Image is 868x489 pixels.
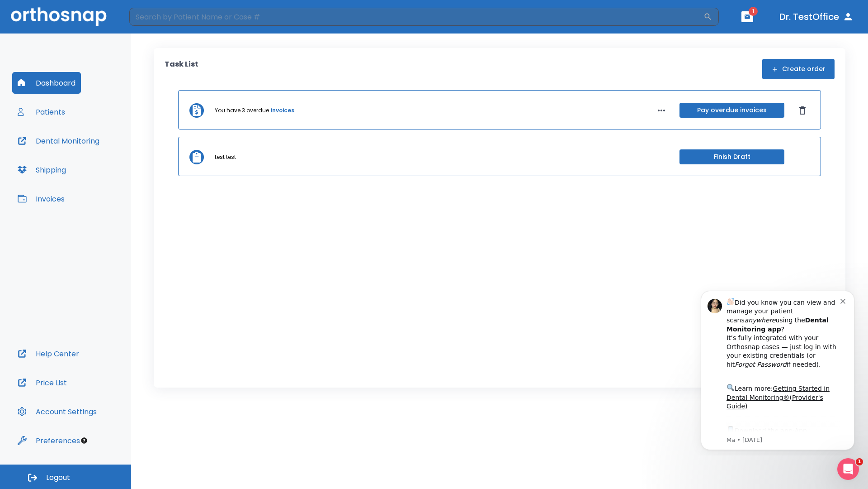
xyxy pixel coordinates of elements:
[12,430,85,451] button: Preferences
[12,72,81,94] button: Dashboard
[795,103,810,118] button: Dismiss
[129,8,703,26] input: Search by Patient Name or Case #
[39,153,153,162] p: Message from Ma, sent 4w ago
[39,144,120,161] a: App Store
[687,283,868,455] iframe: Intercom notifications message
[856,458,863,465] span: 1
[215,106,269,115] p: You have 3 overdue
[837,458,859,480] iframe: Intercom live chat
[153,14,160,21] button: Dismiss notification
[271,106,294,115] a: invoices
[762,59,835,79] button: Create order
[749,7,758,16] span: 1
[46,473,70,483] span: Logout
[11,7,107,26] img: Orthosnap
[39,142,153,188] div: Download the app: | ​ Let us know if you need help getting started!
[679,149,784,164] button: Finish Draft
[12,101,71,123] button: Patients
[165,59,198,79] p: Task List
[215,153,236,161] p: test test
[80,436,88,445] div: Tooltip anchor
[776,9,857,25] button: Dr. TestOffice
[12,159,71,181] button: Shipping
[12,372,72,393] button: Price List
[679,103,784,118] button: Pay overdue invoices
[12,130,105,152] button: Dental Monitoring
[12,401,102,422] button: Account Settings
[12,188,70,210] button: Invoices
[12,343,85,364] button: Help Center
